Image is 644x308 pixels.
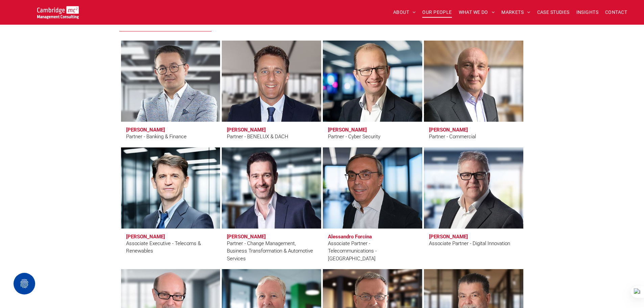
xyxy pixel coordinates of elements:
[419,7,455,18] a: OUR PEOPLE
[328,240,417,263] div: Associate Partner - Telecommunications - [GEOGRAPHIC_DATA]
[573,7,602,18] a: INSIGHTS
[227,133,288,141] div: Partner - BENELUX & DACH
[328,234,373,240] h3: Alessandro Forcina
[222,41,321,122] a: Marcel Biesmans | Partner - BENELUX & DACH | Cambridge Management Consulting
[424,41,523,122] a: Ray Coppin | Partner - Commercial | Cambridge Management Consulting
[323,147,422,229] a: Alessandro Forcina | Cambridge Management Consulting
[498,7,533,18] a: MARKETS
[126,240,215,255] div: Associate Executive - Telecoms & Renewables
[328,127,367,133] h3: [PERSON_NAME]
[390,7,419,18] a: ABOUT
[429,234,468,240] h3: [PERSON_NAME]
[227,234,266,240] h3: [PERSON_NAME]
[227,240,316,263] div: Partner - Change Management, Business Transformation & Automotive Services
[126,133,187,141] div: Partner - Banking & Finance
[227,127,266,133] h3: [PERSON_NAME]
[429,127,468,133] h3: [PERSON_NAME]
[328,133,380,141] div: Partner - Cyber Security
[429,240,510,247] div: Associate Partner - Digital Innovation
[37,6,79,19] img: Go to Homepage
[121,147,220,229] a: John Edwards | Associate Executive - Telecoms & Renewables
[121,41,220,122] a: Rinat Abdrasilov | Partner - Banking & Finance | Cambridge Management Consulting
[429,133,476,141] div: Partner - Commercial
[602,7,630,18] a: CONTACT
[455,7,498,18] a: WHAT WE DO
[126,234,165,240] h3: [PERSON_NAME]
[37,7,79,14] a: Your Business Transformed | Cambridge Management Consulting
[126,127,165,133] h3: [PERSON_NAME]
[222,147,321,229] a: Daniel Fitzsimmons | Partner - Change Management
[534,7,573,18] a: CASE STUDIES
[424,147,523,229] a: Mike Hodgson | Associate Partner - Digital Innovation
[320,38,425,124] a: Tom Burton | Partner - Cyber Security | Cambridge Management Consulting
